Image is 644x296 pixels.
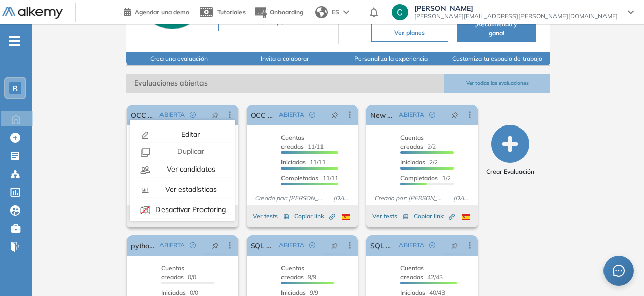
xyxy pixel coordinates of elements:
span: pushpin [451,241,458,249]
span: ABIERTA [399,241,424,250]
span: Creado por: [PERSON_NAME] [251,194,329,203]
span: Iniciadas [400,158,425,166]
span: Iniciadas [281,158,306,166]
span: check-circle [429,112,435,118]
button: Onboarding [254,2,303,23]
button: pushpin [444,237,466,253]
i: - [9,40,20,42]
button: Duplicar [134,146,231,157]
button: Personaliza la experiencia [338,52,444,66]
span: message [612,264,625,277]
span: Creado por: [PERSON_NAME] [370,194,449,203]
span: 11/11 [281,134,324,150]
span: Ver candidatos [165,164,215,174]
a: OCC SQL [131,105,155,125]
a: Agendar una demo [124,5,189,17]
button: Ver tests [253,210,289,222]
button: Ver candidatos [134,161,231,177]
span: 0/0 [161,264,196,281]
span: [DATE] [449,194,474,203]
button: Desactivar Proctoring [134,201,231,218]
span: Cuentas creadas [400,264,424,281]
span: ABIERTA [279,110,304,119]
span: Evaluaciones abiertas [126,74,444,93]
button: pushpin [204,107,226,123]
span: pushpin [331,111,338,119]
span: Copiar link [294,212,335,221]
span: check-circle [429,242,435,248]
span: check-circle [309,242,315,248]
button: Customiza tu espacio de trabajo [444,52,550,66]
button: pushpin [324,107,346,123]
span: Cuentas creadas [281,264,304,281]
span: Duplicar [175,147,204,156]
span: 2/2 [400,134,436,150]
img: world [315,6,328,18]
span: Cuentas creadas [161,264,184,281]
button: pushpin [204,237,226,253]
span: 9/9 [281,264,316,281]
button: Ver planes [371,24,448,42]
a: SQL Growth E&A [370,235,395,256]
a: New Test OCC [370,105,395,125]
span: ABIERTA [159,241,185,250]
button: Ver tests [372,210,409,222]
button: Copiar link [414,210,455,222]
img: Logo [2,7,63,19]
span: Crear Evaluación [486,167,534,176]
span: pushpin [331,241,338,249]
span: [DATE] [329,194,354,203]
span: 1/2 [400,174,451,182]
button: Crear Evaluación [486,125,534,176]
span: ES [332,8,339,17]
span: Tutoriales [217,8,246,16]
span: 11/11 [281,174,338,182]
a: OCC Python Test [251,105,275,125]
img: ESP [462,214,470,220]
span: Editar [179,130,200,139]
button: Ver estadísticas [134,181,231,197]
span: pushpin [212,111,219,119]
span: Completados [400,174,438,182]
img: ESP [342,214,350,220]
span: pushpin [451,111,458,119]
button: pushpin [444,107,466,123]
span: 2/2 [400,158,438,166]
span: [PERSON_NAME] [414,4,618,12]
span: 11/11 [281,158,326,166]
span: check-circle [190,242,196,248]
button: Crea una evaluación [126,52,232,66]
img: arrow [343,10,349,14]
span: ABIERTA [159,110,185,119]
span: check-circle [309,112,315,118]
a: SQL Turbo [251,235,275,256]
span: ABIERTA [279,241,304,250]
span: Ver estadísticas [163,185,217,194]
span: Completados [281,174,318,182]
span: Cuentas creadas [281,134,304,150]
span: Agendar una demo [135,8,189,16]
button: Copiar link [294,210,335,222]
span: ABIERTA [399,110,424,119]
span: Copiar link [414,212,455,221]
button: Ver todas las evaluaciones [444,74,550,93]
span: Cuentas creadas [400,134,424,150]
a: python support [131,235,155,256]
span: Desactivar Proctoring [153,205,226,214]
button: Editar [134,126,231,142]
span: R [13,84,18,92]
button: ¡Recomienda y gana! [457,16,536,42]
span: [PERSON_NAME][EMAIL_ADDRESS][PERSON_NAME][DOMAIN_NAME] [414,12,618,20]
button: pushpin [324,237,346,253]
button: Invita a colaborar [232,52,338,66]
span: check-circle [190,112,196,118]
span: pushpin [212,241,219,249]
span: 42/43 [400,264,443,281]
span: Onboarding [270,8,303,16]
